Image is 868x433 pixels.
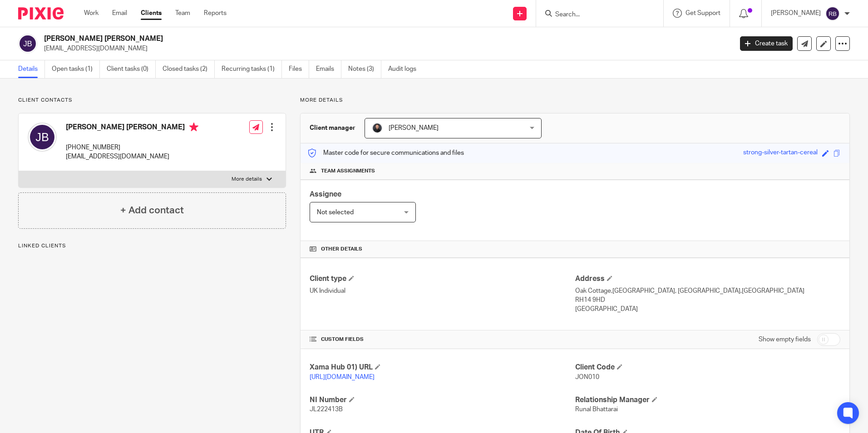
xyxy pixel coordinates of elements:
[575,374,599,380] span: JON010
[575,305,840,314] p: [GEOGRAPHIC_DATA]
[321,167,375,175] span: Team assignments
[18,97,286,104] p: Client contacts
[743,148,818,158] div: strong-silver-tartan-cereal
[310,395,575,405] h4: NI Number
[44,34,590,44] h2: [PERSON_NAME] [PERSON_NAME]
[120,203,184,217] h4: + Add contact
[575,363,840,372] h4: Client Code
[740,36,793,51] a: Create task
[18,7,64,20] img: Pixie
[575,395,840,405] h4: Relationship Manager
[307,148,464,157] p: Master code for secure communications and files
[825,6,840,21] img: svg%3E
[310,336,575,343] h4: CUSTOM FIELDS
[316,60,341,78] a: Emails
[300,97,850,104] p: More details
[107,60,156,78] a: Client tasks (0)
[759,335,811,344] label: Show empty fields
[310,274,575,284] h4: Client type
[175,9,190,18] a: Team
[18,242,286,250] p: Linked clients
[310,374,375,380] a: [URL][DOMAIN_NAME]
[222,60,282,78] a: Recurring tasks (1)
[112,9,127,18] a: Email
[310,406,343,413] span: JL222413B
[348,60,381,78] a: Notes (3)
[289,60,309,78] a: Files
[554,11,636,19] input: Search
[310,286,575,295] p: UK Individual
[686,10,720,16] span: Get Support
[575,406,618,413] span: Runal Bhattarai
[575,295,840,305] p: RH14 9HD
[163,60,215,78] a: Closed tasks (2)
[372,123,383,133] img: My%20Photo.jpg
[204,9,227,18] a: Reports
[388,60,423,78] a: Audit logs
[310,191,341,198] span: Assignee
[317,209,354,216] span: Not selected
[141,9,162,18] a: Clients
[84,9,99,18] a: Work
[52,60,100,78] a: Open tasks (1)
[66,143,198,152] p: [PHONE_NUMBER]
[66,123,198,134] h4: [PERSON_NAME] [PERSON_NAME]
[66,152,198,161] p: [EMAIL_ADDRESS][DOMAIN_NAME]
[310,123,355,133] h3: Client manager
[771,9,821,18] p: [PERSON_NAME]
[189,123,198,132] i: Primary
[18,60,45,78] a: Details
[575,274,840,284] h4: Address
[44,44,726,53] p: [EMAIL_ADDRESS][DOMAIN_NAME]
[18,34,37,53] img: svg%3E
[232,176,262,183] p: More details
[28,123,57,152] img: svg%3E
[575,286,840,295] p: Oak Cottage,[GEOGRAPHIC_DATA], [GEOGRAPHIC_DATA],[GEOGRAPHIC_DATA]
[389,125,439,131] span: [PERSON_NAME]
[310,363,575,372] h4: Xama Hub 01) URL
[321,246,362,253] span: Other details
